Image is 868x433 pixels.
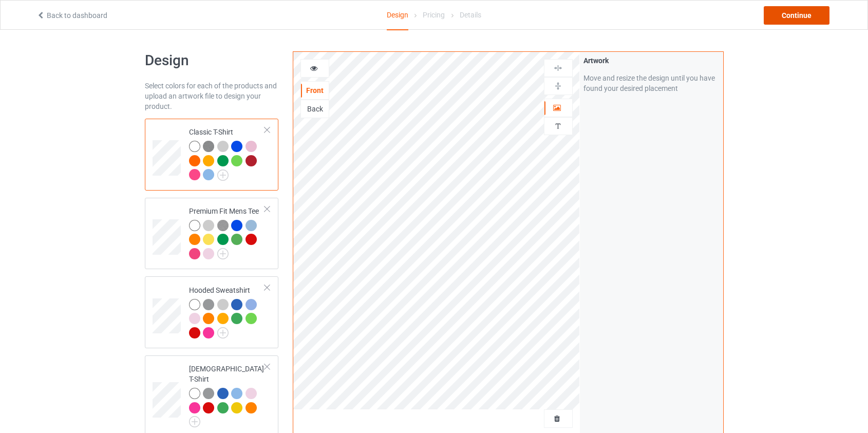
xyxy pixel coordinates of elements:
[217,327,229,338] img: svg+xml;base64,PD94bWwgdmVyc2lvbj0iMS4wIiBlbmNvZGluZz0iVVRGLTgiPz4KPHN2ZyB3aWR0aD0iMjJweCIgaGVpZ2...
[553,121,563,131] img: svg%3E%0A
[301,85,329,96] div: Front
[553,63,563,73] img: svg%3E%0A
[145,276,279,348] div: Hooded Sweatshirt
[145,198,279,270] div: Premium Fit Mens Tee
[189,206,266,259] div: Premium Fit Mens Tee
[145,119,279,191] div: Classic T-Shirt
[203,141,214,152] img: heather_texture.png
[301,104,329,114] div: Back
[217,220,229,231] img: heather_texture.png
[189,416,200,427] img: svg+xml;base64,PD94bWwgdmVyc2lvbj0iMS4wIiBlbmNvZGluZz0iVVRGLTgiPz4KPHN2ZyB3aWR0aD0iMjJweCIgaGVpZ2...
[583,73,720,93] div: Move and resize the design until you have found your desired placement
[553,81,563,91] img: svg%3E%0A
[189,127,266,180] div: Classic T-Shirt
[145,51,279,70] h1: Design
[387,1,408,30] div: Design
[423,1,445,29] div: Pricing
[145,81,279,111] div: Select colors for each of the products and upload an artwork file to design your product.
[583,55,720,66] div: Artwork
[460,1,481,29] div: Details
[217,248,229,259] img: svg+xml;base64,PD94bWwgdmVyc2lvbj0iMS4wIiBlbmNvZGluZz0iVVRGLTgiPz4KPHN2ZyB3aWR0aD0iMjJweCIgaGVpZ2...
[189,285,266,338] div: Hooded Sweatshirt
[189,364,266,424] div: [DEMOGRAPHIC_DATA] T-Shirt
[36,11,107,20] a: Back to dashboard
[217,170,229,181] img: svg+xml;base64,PD94bWwgdmVyc2lvbj0iMS4wIiBlbmNvZGluZz0iVVRGLTgiPz4KPHN2ZyB3aWR0aD0iMjJweCIgaGVpZ2...
[764,6,829,25] div: Continue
